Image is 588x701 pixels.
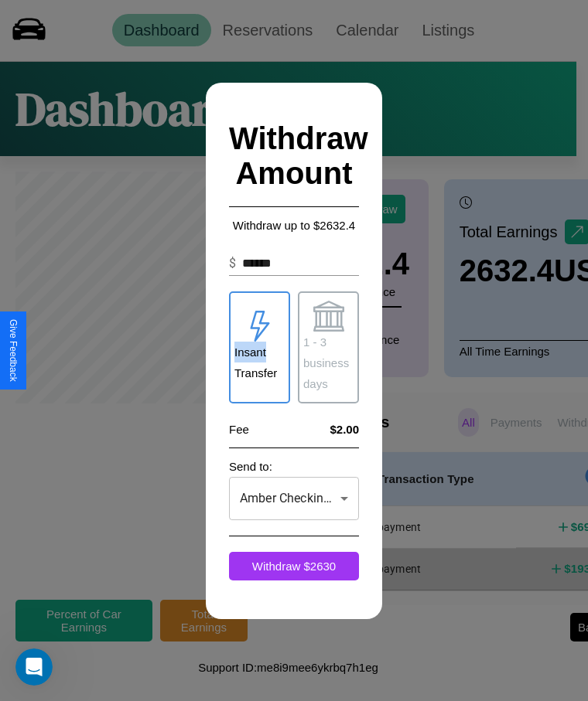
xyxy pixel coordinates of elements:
[330,423,359,436] h4: $2.00
[229,419,249,440] p: Fee
[229,215,359,236] p: Withdraw up to $ 2632.4
[15,648,53,686] iframe: Intercom live chat
[229,456,359,477] p: Send to:
[234,342,285,383] p: Insant Transfer
[229,106,359,207] h2: Withdraw Amount
[229,254,236,273] p: $
[8,319,19,382] div: Give Feedback
[303,332,354,394] p: 1 - 3 business days
[229,477,359,520] div: Amber Checkings
[229,552,359,580] button: Withdraw $2630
